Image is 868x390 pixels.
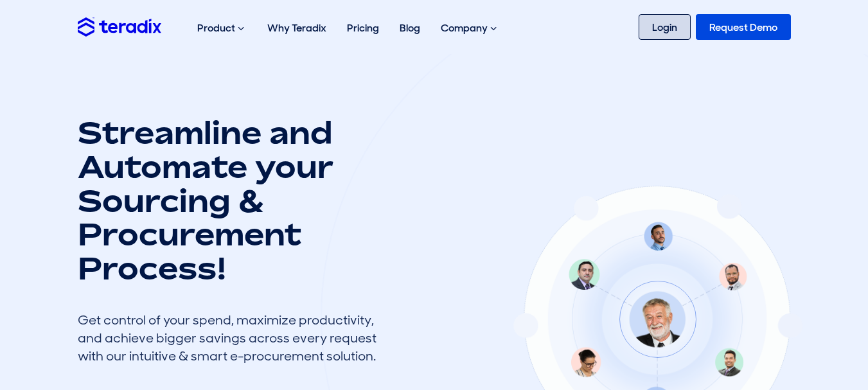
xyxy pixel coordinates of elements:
[783,305,850,372] iframe: Chatbot
[78,116,386,285] h1: Streamline and Automate your Sourcing & Procurement Process!
[389,8,430,48] a: Blog
[430,8,509,49] div: Company
[639,14,691,40] a: Login
[78,17,161,36] img: Teradix logo
[78,311,386,365] div: Get control of your spend, maximize productivity, and achieve bigger savings across every request...
[337,8,389,48] a: Pricing
[187,8,257,49] div: Product
[257,8,337,48] a: Why Teradix
[696,14,791,40] a: Request Demo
